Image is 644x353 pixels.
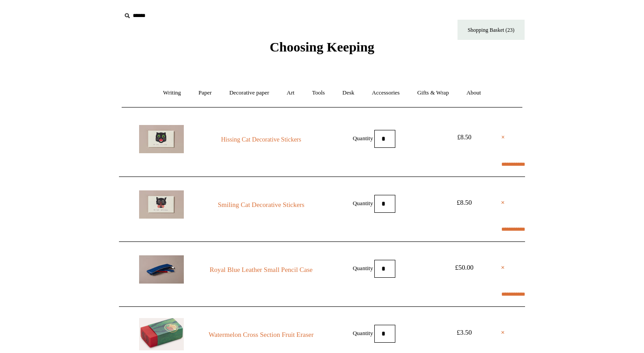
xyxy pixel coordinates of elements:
[458,20,525,40] a: Shopping Basket (23)
[200,199,322,210] a: Smiling Cat Decorative Stickers
[444,197,484,208] div: £8.50
[155,81,189,105] a: Writing
[353,134,373,141] label: Quantity
[279,81,302,105] a: Art
[501,132,505,143] a: ×
[304,81,333,105] a: Tools
[335,81,363,105] a: Desk
[501,262,505,273] a: ×
[444,132,484,143] div: £8.50
[139,255,184,284] img: Royal Blue Leather Small Pencil Case
[409,81,457,105] a: Gifts & Wrap
[221,81,277,105] a: Decorative paper
[191,81,220,105] a: Paper
[458,81,489,105] a: About
[200,134,322,145] a: Hissing Cat Decorative Stickers
[139,190,184,219] img: Smiling Cat Decorative Stickers
[139,125,184,153] img: Hissing Cat Decorative Stickers
[353,329,373,336] label: Quantity
[200,264,322,275] a: Royal Blue Leather Small Pencil Case
[200,329,322,340] a: Watermelon Cross Section Fruit Eraser
[444,262,484,273] div: £50.00
[364,81,408,105] a: Accessories
[353,199,373,206] label: Quantity
[353,264,373,271] label: Quantity
[270,39,374,54] span: Choosing Keeping
[501,327,505,338] a: ×
[270,47,374,53] a: Choosing Keeping
[501,197,505,208] a: ×
[139,318,184,350] img: Watermelon Cross Section Fruit Eraser
[444,327,484,338] div: £3.50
